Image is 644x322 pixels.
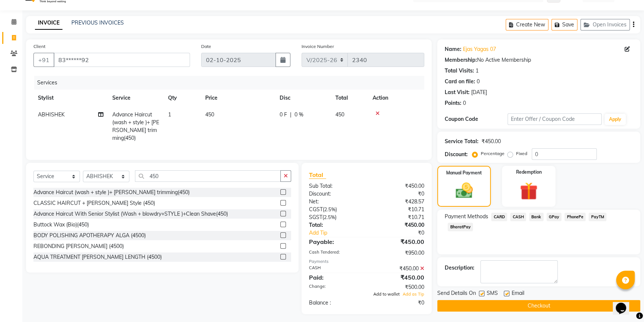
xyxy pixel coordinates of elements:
div: Net: [303,198,367,206]
img: _cash.svg [450,181,478,200]
span: ABHISHEK [38,111,65,118]
div: ₹450.00 [367,221,430,229]
button: Checkout [437,300,640,312]
label: Client [33,43,45,50]
a: PREVIOUS INVOICES [71,19,124,26]
div: ₹10.71 [367,213,430,221]
div: Points: [445,99,461,107]
div: ₹450.00 [482,138,501,145]
div: Advance Haircut With Senior Stylist (Wash + blowdry+STYLE )+Clean Shave(450) [33,210,228,218]
div: CASH [303,265,367,273]
div: 0 [463,99,466,107]
button: Create New [506,19,548,30]
button: Apply [605,114,626,125]
div: ₹500.00 [367,283,430,291]
div: ₹0 [367,190,430,198]
div: ₹0 [377,229,430,237]
div: AQUA TREATMENT [PERSON_NAME] LENGTH (4500) [33,253,162,261]
div: REBONDING [PERSON_NAME] (4500) [33,242,124,250]
div: ( ) [303,206,367,213]
div: Coupon Code [445,115,508,123]
div: ₹450.00 [367,182,430,190]
span: Send Details On [437,289,476,299]
a: Ejas Yagas 07 [463,45,496,53]
span: 0 % [294,111,303,119]
div: Sub Total: [303,182,367,190]
span: Email [512,289,524,299]
input: Search or Scan [135,170,281,182]
iframe: chat widget [613,292,637,315]
label: Invoice Number [302,43,334,50]
div: Balance : [303,299,367,307]
span: CGST [309,206,323,213]
div: ₹450.00 [367,265,430,273]
span: Add to wallet [373,292,400,297]
span: CARD [491,213,507,221]
div: Cash Tendered: [303,249,367,257]
label: Date [201,43,211,50]
div: Services [34,76,430,90]
span: BharatPay [448,223,473,231]
a: Add Tip [303,229,377,237]
div: ₹450.00 [367,273,430,282]
span: 2.5% [324,214,335,220]
div: ₹450.00 [367,237,430,246]
div: Last Visit: [445,88,470,96]
th: Disc [275,90,331,106]
span: PayTM [589,213,606,221]
div: ₹0 [367,299,430,307]
a: INVOICE [35,16,62,30]
div: Payments [309,258,425,265]
button: Save [551,19,577,30]
span: 1 [168,111,171,118]
div: ( ) [303,213,367,221]
div: Description: [445,264,474,272]
img: _gift.svg [514,180,543,202]
span: Payment Methods [445,213,488,220]
span: Bank [529,213,544,221]
button: +91 [33,53,54,67]
label: Manual Payment [446,170,482,176]
span: Total [309,171,326,179]
input: Search by Name/Mobile/Email/Code [54,53,190,67]
div: 0 [477,78,480,86]
div: Buttock Wax (Bio)(450) [33,221,89,229]
span: 450 [335,111,344,118]
span: | [290,111,292,119]
div: Membership: [445,56,477,64]
div: Card on file: [445,78,475,86]
div: Discount: [303,190,367,198]
div: ₹950.00 [367,249,430,257]
span: CASH [510,213,526,221]
span: 450 [205,111,214,118]
label: Fixed [516,150,527,157]
div: ₹10.71 [367,206,430,213]
div: Payable: [303,237,367,246]
span: Add as Tip [403,292,424,297]
div: Total: [303,221,367,229]
th: Action [368,90,424,106]
th: Total [331,90,368,106]
button: Open Invoices [580,19,630,30]
div: Change: [303,283,367,291]
label: Redemption [516,169,542,176]
th: Qty [164,90,201,106]
span: SGST [309,214,322,220]
label: Percentage [481,150,505,157]
div: No Active Membership [445,56,633,64]
span: 2.5% [324,206,335,212]
th: Service [108,90,164,106]
div: Advance Haircut (wash + style )+ [PERSON_NAME] trimming(450) [33,189,190,196]
div: Total Visits: [445,67,474,75]
div: Service Total: [445,138,479,145]
div: [DATE] [471,88,487,96]
span: PhonePe [564,213,586,221]
div: Name: [445,45,461,53]
th: Price [201,90,275,106]
div: ₹428.57 [367,198,430,206]
div: CLASSIC HAIRCUT + [PERSON_NAME] Style (450) [33,199,155,207]
div: 1 [476,67,479,75]
span: SMS [487,289,498,299]
span: GPay [547,213,562,221]
span: 0 F [280,111,287,119]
